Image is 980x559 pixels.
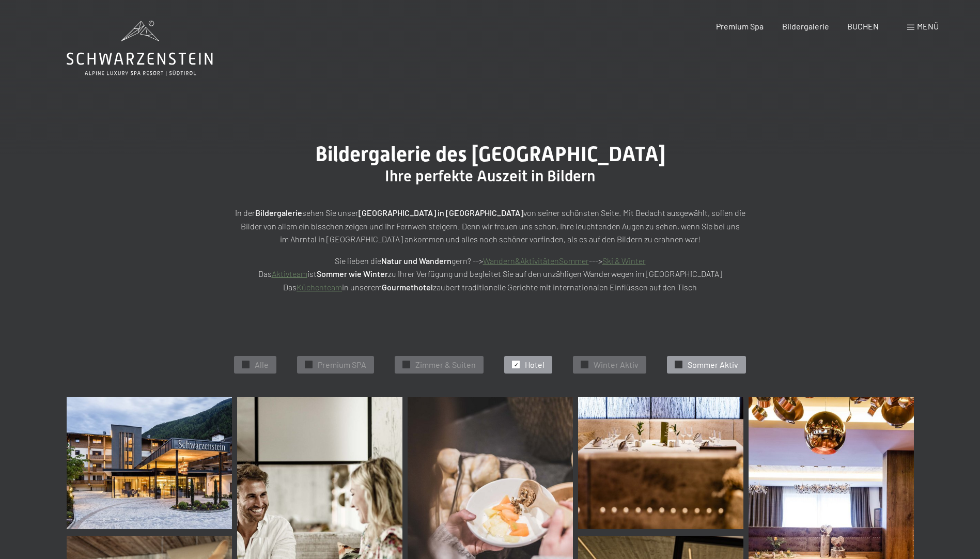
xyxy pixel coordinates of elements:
p: In der sehen Sie unser von seiner schönsten Seite. Mit Bedacht ausgewählt, sollen die Bilder von ... [232,206,749,246]
span: ✓ [307,361,311,368]
span: ✓ [244,361,248,368]
span: Winter Aktiv [594,359,639,370]
strong: Sommer wie Winter [317,269,388,278]
span: ✓ [514,361,518,368]
span: ✓ [405,361,409,368]
span: Zimmer & Suiten [415,359,476,370]
span: Ihre perfekte Auszeit in Bildern [385,167,595,185]
span: Sommer Aktiv [688,359,738,370]
img: Bildergalerie [578,397,743,529]
a: Bildergalerie [782,21,829,31]
span: Menü [917,21,939,31]
a: Aktivteam [272,269,307,278]
a: Premium Spa [716,21,764,31]
span: Hotel [525,359,545,370]
a: Küchenteam [297,282,342,292]
img: Bildergalerie [67,397,232,529]
span: Bildergalerie des [GEOGRAPHIC_DATA] [315,142,665,166]
strong: Natur und Wandern [381,256,452,266]
a: BUCHEN [847,21,879,31]
strong: [GEOGRAPHIC_DATA] in [GEOGRAPHIC_DATA] [359,208,523,218]
span: ✓ [583,361,587,368]
span: ✓ [677,361,681,368]
strong: Gourmethotel [382,282,433,292]
p: Sie lieben die gern? --> ---> Das ist zu Ihrer Verfügung und begleitet Sie auf den unzähligen Wan... [232,254,749,294]
span: Premium SPA [318,359,366,370]
span: Alle [255,359,269,370]
a: Ski & Winter [602,256,646,266]
a: Wandern&AktivitätenSommer [483,256,589,266]
strong: Bildergalerie [255,208,302,218]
